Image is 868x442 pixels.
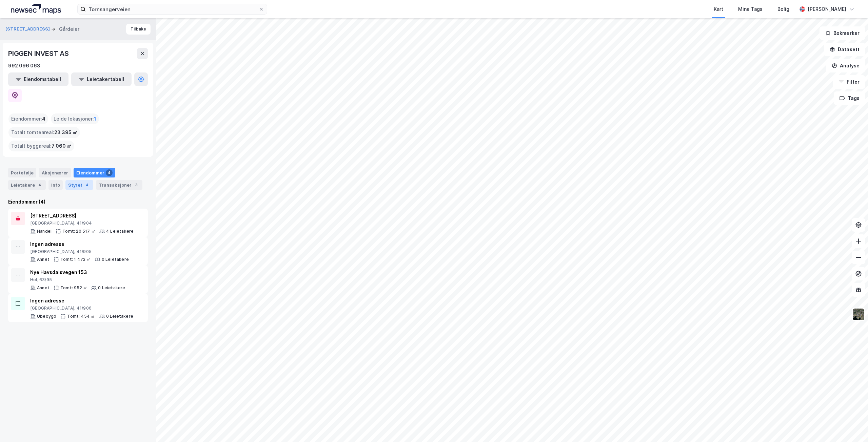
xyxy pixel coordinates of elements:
[37,257,50,262] div: Annet
[60,257,91,262] div: Tomt: 1 472 ㎡
[30,297,133,305] div: Ingen adresse
[102,257,129,262] div: 0 Leietakere
[714,5,723,13] div: Kart
[52,142,72,150] span: 7 060 ㎡
[30,306,133,311] div: [GEOGRAPHIC_DATA], 41/906
[59,25,79,33] div: Gårdeier
[65,180,93,190] div: Styret
[30,249,129,254] div: [GEOGRAPHIC_DATA], 41/905
[71,72,132,86] button: Leietakertabell
[8,180,46,190] div: Leietakere
[777,5,789,13] div: Bolig
[48,180,63,190] div: Info
[96,180,142,190] div: Transaksjoner
[84,182,91,188] div: 4
[8,113,48,124] div: Eiendommer :
[11,4,61,14] img: logo.a4113a55bc3d86da70a041830d287a7e.svg
[106,169,113,176] div: 4
[834,409,868,442] iframe: Chat Widget
[36,182,43,188] div: 4
[8,168,36,177] div: Portefølje
[738,5,763,13] div: Mine Tags
[834,91,865,105] button: Tags
[852,308,865,321] img: 9k=
[5,26,51,33] button: [STREET_ADDRESS]
[74,168,115,177] div: Eiendommer
[824,43,865,56] button: Datasett
[67,314,95,319] div: Tomt: 454 ㎡
[8,198,148,206] div: Eiendommer (4)
[834,409,868,442] div: Kontrollprogram for chat
[37,285,50,291] div: Annet
[826,59,865,72] button: Analyse
[8,141,74,151] div: Totalt byggareal :
[37,229,52,234] div: Handel
[62,229,95,234] div: Tomt: 20 517 ㎡
[133,182,140,188] div: 3
[30,277,125,282] div: Hol, 63/95
[94,115,96,123] span: 1
[37,314,56,319] div: Ubebygd
[808,5,846,13] div: [PERSON_NAME]
[86,4,259,14] input: Søk på adresse, matrikkel, gårdeiere, leietakere eller personer
[8,72,68,86] button: Eiendomstabell
[126,24,151,35] button: Tilbake
[39,168,71,177] div: Aksjonærer
[820,26,865,40] button: Bokmerker
[8,62,40,70] div: 992 096 063
[8,127,80,138] div: Totalt tomteareal :
[54,128,77,136] span: 23 395 ㎡
[30,240,129,248] div: Ingen adresse
[98,285,125,291] div: 0 Leietakere
[833,75,865,89] button: Filter
[106,314,133,319] div: 0 Leietakere
[8,48,70,59] div: PIGGEN INVEST AS
[106,229,134,234] div: 4 Leietakere
[30,268,125,276] div: Nye Havsdalsvegen 153
[51,113,99,124] div: Leide lokasjoner :
[30,220,134,226] div: [GEOGRAPHIC_DATA], 41/904
[30,212,134,220] div: [STREET_ADDRESS]
[60,285,87,291] div: Tomt: 952 ㎡
[42,115,45,123] span: 4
